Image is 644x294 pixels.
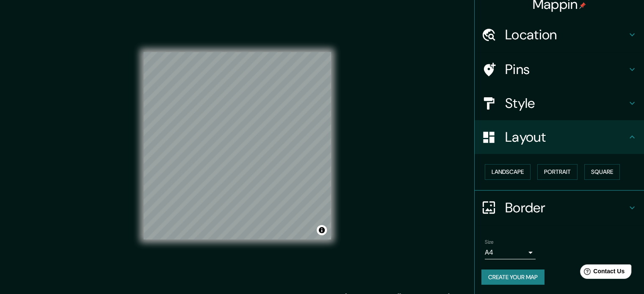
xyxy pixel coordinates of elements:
[505,61,627,78] h4: Pins
[485,246,536,259] div: A4
[475,52,644,86] div: Pins
[485,164,531,180] button: Landscape
[475,86,644,120] div: Style
[569,261,635,285] iframe: Help widget launcher
[537,164,578,180] button: Portrait
[584,164,620,180] button: Square
[475,120,644,154] div: Layout
[475,191,644,225] div: Border
[505,95,627,112] h4: Style
[317,225,327,235] button: Toggle attribution
[505,129,627,146] h4: Layout
[475,18,644,52] div: Location
[481,269,544,285] button: Create your map
[485,238,494,245] label: Size
[579,2,586,9] img: pin-icon.png
[505,199,627,216] h4: Border
[505,26,627,43] h4: Location
[144,52,331,239] canvas: Map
